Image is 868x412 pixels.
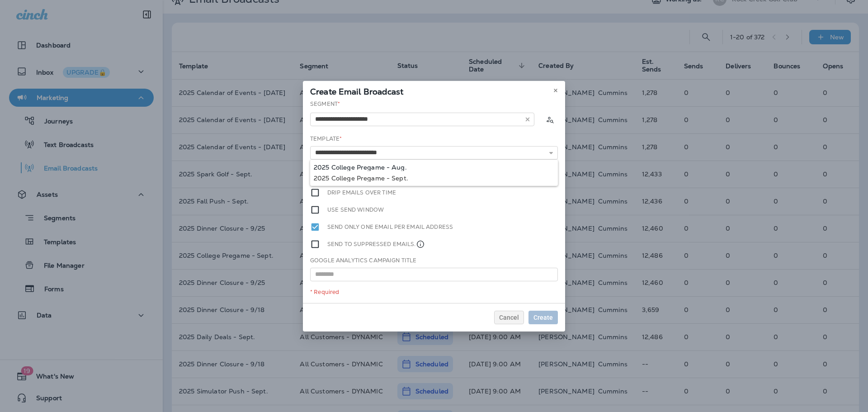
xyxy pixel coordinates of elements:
label: Send only one email per email address [327,222,453,232]
span: Create [533,314,553,321]
label: Google Analytics Campaign Title [310,257,416,264]
span: Cancel [499,314,519,321]
label: Send to suppressed emails. [327,239,425,249]
button: Create [528,311,558,324]
div: Create Email Broadcast [303,81,565,100]
label: Template [310,135,342,142]
label: Drip emails over time [327,188,396,198]
label: Segment [310,100,340,108]
button: Calculate the estimated number of emails to be sent based on selected segment. (This could take a... [542,111,558,128]
label: Use send window [327,205,384,215]
div: 2025 College Pregame - Sept. [314,175,554,182]
button: Cancel [494,311,524,324]
div: * Required [310,289,558,296]
div: 2025 College Pregame - Aug. [314,164,554,171]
